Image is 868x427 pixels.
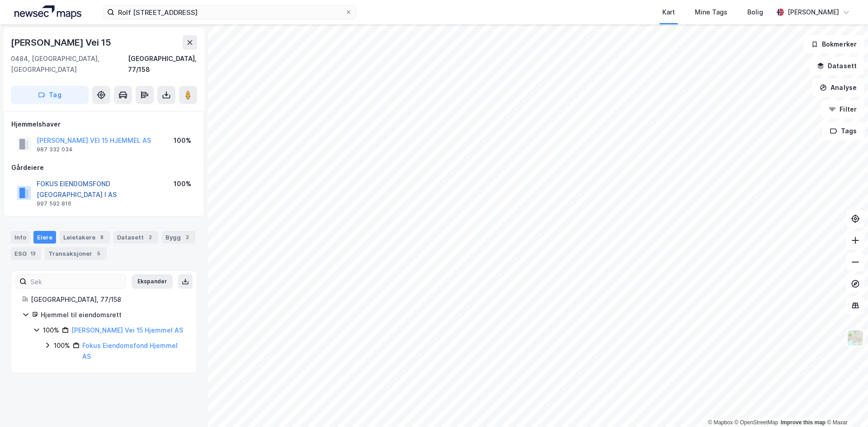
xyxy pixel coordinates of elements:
[82,342,178,360] a: Fokus Eiendomsfond Hjemmel AS
[94,249,103,258] div: 5
[31,294,186,305] div: [GEOGRAPHIC_DATA], 77/158
[11,35,113,50] div: [PERSON_NAME] Vei 15
[11,162,197,173] div: Gårdeiere
[71,326,183,334] a: [PERSON_NAME] Vei 15 Hjemmel AS
[821,100,864,118] button: Filter
[11,86,89,104] button: Tag
[708,419,733,426] a: Mapbox
[14,5,81,19] img: logo.a4113a55bc3d86da70a041830d287a7e.svg
[28,249,38,258] div: 13
[803,35,864,53] button: Bokmerker
[812,79,864,97] button: Analyse
[113,231,158,244] div: Datasett
[788,7,839,18] div: [PERSON_NAME]
[695,7,727,18] div: Mine Tags
[27,275,126,288] input: Søk
[114,5,345,19] input: Søk på adresse, matrikkel, gårdeiere, leietakere eller personer
[11,247,41,260] div: ESG
[823,384,868,427] iframe: Chat Widget
[174,178,191,189] div: 100%
[128,53,197,75] div: [GEOGRAPHIC_DATA], 77/158
[747,7,763,18] div: Bolig
[183,233,192,242] div: 2
[97,233,106,242] div: 8
[146,233,155,242] div: 2
[823,384,868,427] div: Kontrollprogram for chat
[735,419,778,426] a: OpenStreetMap
[41,310,186,320] div: Hjemmel til eiendomsrett
[822,122,864,140] button: Tags
[60,231,110,244] div: Leietakere
[662,7,675,18] div: Kart
[45,247,107,260] div: Transaksjoner
[847,329,864,347] img: Z
[132,274,173,289] button: Ekspander
[11,119,197,130] div: Hjemmelshaver
[37,146,73,153] div: 987 332 034
[43,325,59,336] div: 100%
[162,231,195,244] div: Bygg
[33,231,56,244] div: Eiere
[781,419,826,426] a: Improve this map
[11,231,30,244] div: Info
[809,57,864,75] button: Datasett
[37,200,71,207] div: 997 592 816
[54,340,70,351] div: 100%
[174,135,191,146] div: 100%
[11,53,128,75] div: 0484, [GEOGRAPHIC_DATA], [GEOGRAPHIC_DATA]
